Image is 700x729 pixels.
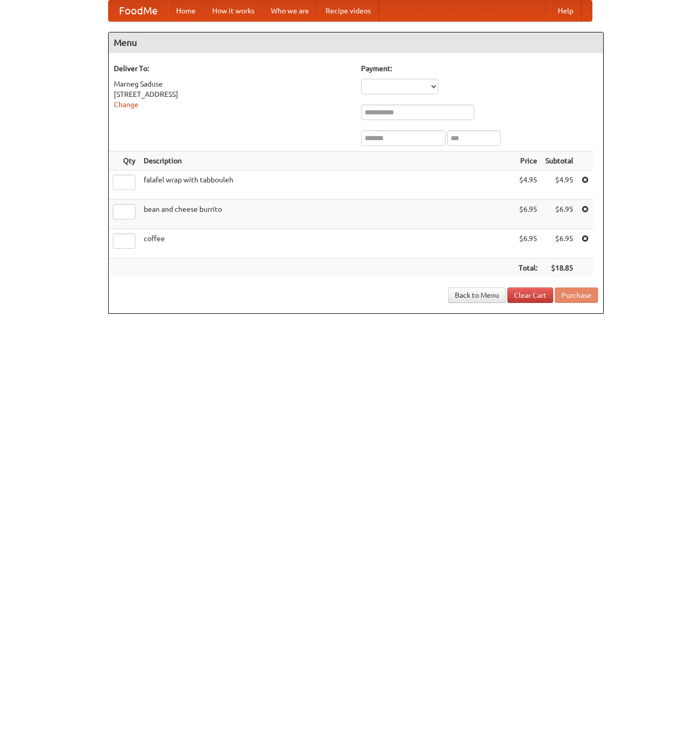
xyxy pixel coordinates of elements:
th: Description [140,151,515,171]
h5: Payment: [361,63,598,74]
a: Who we are [263,1,317,21]
td: $6.95 [541,200,577,229]
a: Change [114,100,139,109]
td: $4.95 [541,171,577,200]
th: $18.85 [541,259,577,278]
td: bean and cheese burrito [140,200,515,229]
div: [STREET_ADDRESS] [114,89,351,99]
td: $6.95 [515,229,541,259]
th: Total: [515,259,541,278]
a: FoodMe [109,1,168,21]
a: How it works [204,1,263,21]
td: $6.95 [515,200,541,229]
a: Clear Cart [507,287,553,303]
a: Recipe videos [317,1,379,21]
th: Price [515,151,541,171]
a: Help [550,1,582,21]
th: Qty [109,151,140,171]
button: Purchase [555,287,598,303]
td: $6.95 [541,229,577,259]
h5: Deliver To: [114,63,351,74]
a: Home [168,1,204,21]
td: $4.95 [515,171,541,200]
th: Subtotal [541,151,577,171]
td: coffee [140,229,515,259]
a: Back to Menu [448,287,506,303]
div: Marneg Saduse [114,79,351,89]
td: falafel wrap with tabbouleh [140,171,515,200]
h4: Menu [109,32,603,53]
